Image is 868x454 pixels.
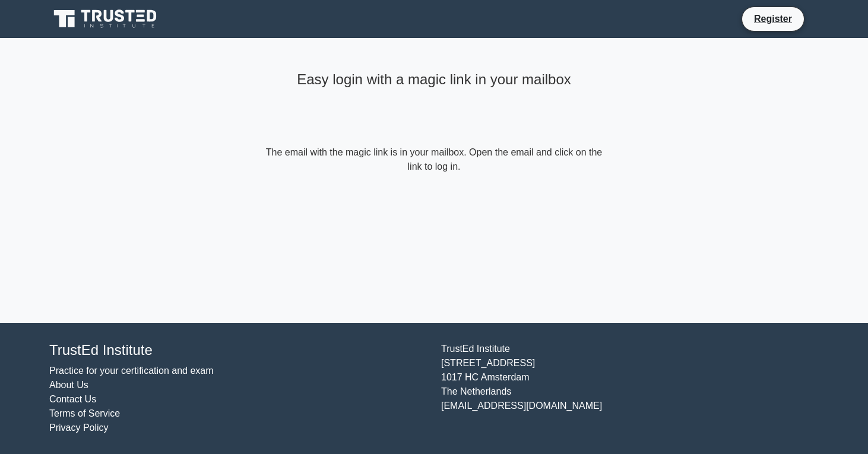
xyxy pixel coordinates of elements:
a: About Us [49,380,88,390]
a: Terms of Service [49,408,120,418]
a: Register [747,11,799,26]
div: TrustEd Institute [STREET_ADDRESS] 1017 HC Amsterdam The Netherlands [EMAIL_ADDRESS][DOMAIN_NAME] [434,342,826,435]
h4: TrustEd Institute [49,342,427,359]
a: Privacy Policy [49,423,109,433]
h4: Easy login with a magic link in your mailbox [263,71,605,88]
form: The email with the magic link is in your mailbox. Open the email and click on the link to log in. [263,145,605,174]
a: Contact Us [49,394,96,404]
a: Practice for your certification and exam [49,366,214,376]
